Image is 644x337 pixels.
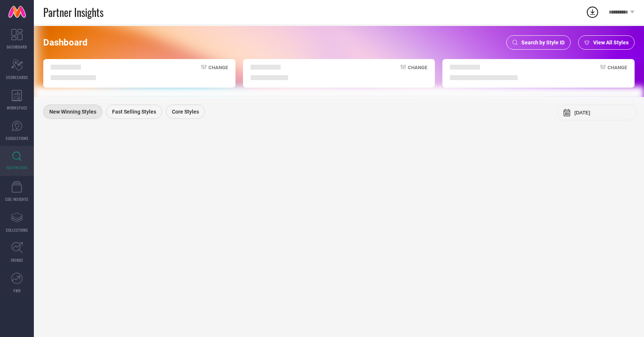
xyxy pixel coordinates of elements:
span: View All Styles [593,39,629,46]
div: Open download list [586,5,599,19]
span: Fast Selling Styles [112,109,156,115]
span: INSPIRATION [6,165,27,170]
span: Change [608,65,627,80]
span: Core Styles [172,109,199,115]
input: Select month [574,110,631,115]
span: COLLECTIONS [6,227,28,233]
span: Change [408,65,427,80]
span: Dashboard [43,37,88,48]
span: Partner Insights [43,5,103,20]
span: SCORECARDS [6,74,28,80]
span: TRENDS [11,257,23,263]
span: FWD [14,288,21,293]
span: New Winning Styles [49,109,96,115]
span: DASHBOARD [7,44,27,50]
span: Change [208,65,228,80]
span: Search by Style ID [521,39,565,46]
span: SUGGESTIONS [6,135,29,141]
span: WORKSPACE [7,105,27,111]
span: CDC INSIGHTS [5,196,29,202]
